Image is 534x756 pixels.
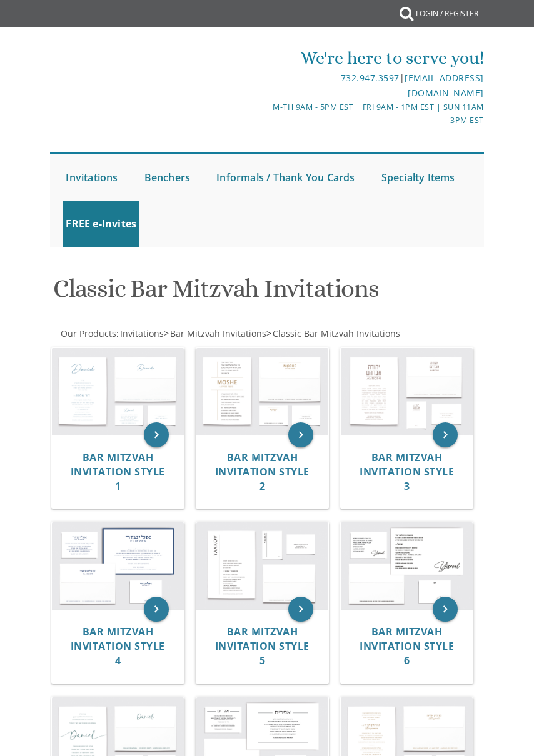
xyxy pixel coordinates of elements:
img: Bar Mitzvah Invitation Style 4 [52,522,184,609]
div: | [268,71,483,101]
a: Our Products [59,327,116,339]
a: [EMAIL_ADDRESS][DOMAIN_NAME] [405,72,484,99]
span: Bar Mitzvah Invitation Style 1 [71,450,165,493]
span: > [266,327,400,339]
span: Bar Mitzvah Invitation Style 6 [360,625,454,667]
span: Bar Mitzvah Invitation Style 3 [360,450,454,493]
span: Bar Mitzvah Invitation Style 5 [215,625,310,667]
a: Bar Mitzvah Invitation Style 4 [71,626,165,667]
div: We're here to serve you! [268,46,483,71]
img: Bar Mitzvah Invitation Style 6 [341,522,473,609]
a: Invitations [63,154,121,201]
a: Bar Mitzvah Invitation Style 5 [215,626,310,667]
a: keyboard_arrow_right [288,597,313,622]
span: > [164,327,266,339]
img: Bar Mitzvah Invitation Style 5 [196,522,328,609]
a: Benchers [141,154,194,201]
a: Bar Mitzvah Invitation Style 1 [71,452,165,492]
a: 732.947.3597 [341,72,400,84]
img: Bar Mitzvah Invitation Style 3 [341,348,473,435]
a: Bar Mitzvah Invitation Style 6 [360,626,454,667]
span: Bar Mitzvah Invitation Style 2 [215,450,310,493]
img: Bar Mitzvah Invitation Style 2 [196,348,328,435]
img: Bar Mitzvah Invitation Style 1 [52,348,184,435]
a: FREE e-Invites [63,201,139,247]
a: keyboard_arrow_right [288,422,313,447]
a: Classic Bar Mitzvah Invitations [271,327,400,339]
span: Classic Bar Mitzvah Invitations [273,327,400,339]
a: keyboard_arrow_right [144,422,169,447]
a: Bar Mitzvah Invitation Style 2 [215,452,310,492]
div: : [50,327,483,340]
a: keyboard_arrow_right [433,597,458,622]
a: Informals / Thank You Cards [213,154,358,201]
a: Invitations [119,327,164,339]
span: Invitations [120,327,164,339]
a: keyboard_arrow_right [144,597,169,622]
a: Specialty Items [378,154,458,201]
div: M-Th 9am - 5pm EST | Fri 9am - 1pm EST | Sun 11am - 3pm EST [268,101,483,127]
h1: Classic Bar Mitzvah Invitations [53,275,481,312]
a: Bar Mitzvah Invitation Style 3 [360,452,454,492]
a: Bar Mitzvah Invitations [169,327,266,339]
a: keyboard_arrow_right [433,422,458,447]
span: Bar Mitzvah Invitations [170,327,266,339]
span: Bar Mitzvah Invitation Style 4 [71,625,165,667]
